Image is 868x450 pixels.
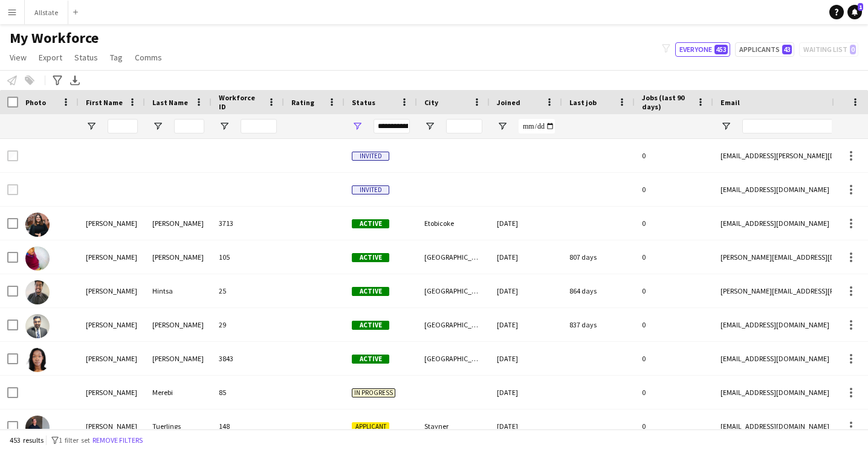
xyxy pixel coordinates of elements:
[562,240,635,274] div: 807 days
[424,121,435,132] button: Open Filter Menu
[219,93,262,111] span: Workforce ID
[145,376,212,409] div: Merebi
[50,73,65,88] app-action-btn: Advanced filters
[352,98,375,107] span: Status
[490,207,562,240] div: [DATE]
[130,50,167,65] a: Comms
[569,98,597,107] span: Last job
[39,52,62,63] span: Export
[25,213,50,237] img: Aanchal Rawal
[635,173,713,206] div: 0
[490,308,562,341] div: [DATE]
[7,184,18,195] input: Row Selection is disabled for this row (unchecked)
[417,274,490,307] div: [GEOGRAPHIC_DATA]
[490,376,562,409] div: [DATE]
[635,139,713,172] div: 0
[34,50,67,65] a: Export
[352,321,389,330] span: Active
[858,3,863,11] span: 1
[675,42,730,57] button: Everyone453
[145,308,212,341] div: [PERSON_NAME]
[25,348,50,372] img: Abigail Newby
[352,185,389,194] span: Invited
[635,342,713,375] div: 0
[25,1,68,24] button: Allstate
[25,314,50,338] img: Abhijot Dhaliwal
[490,240,562,274] div: [DATE]
[352,287,389,296] span: Active
[79,376,145,409] div: [PERSON_NAME]
[79,342,145,375] div: [PERSON_NAME]
[519,119,555,133] input: Joined Filter Input
[212,240,284,274] div: 105
[635,207,713,240] div: 0
[352,388,395,397] span: In progress
[25,246,50,271] img: Aaron Wright
[25,280,50,304] img: Abel Hintsa
[417,240,490,274] div: [GEOGRAPHIC_DATA]
[352,219,389,228] span: Active
[145,240,212,274] div: [PERSON_NAME]
[446,119,482,133] input: City Filter Input
[79,207,145,240] div: [PERSON_NAME]
[212,410,284,443] div: 148
[490,274,562,307] div: [DATE]
[219,121,230,132] button: Open Filter Menu
[25,98,46,107] span: Photo
[212,274,284,307] div: 25
[352,355,389,364] span: Active
[562,308,635,341] div: 837 days
[145,342,212,375] div: [PERSON_NAME]
[424,98,438,107] span: City
[562,274,635,307] div: 864 days
[735,42,794,57] button: Applicants43
[352,152,389,161] span: Invited
[79,240,145,274] div: [PERSON_NAME]
[642,93,691,111] span: Jobs (last 90 days)
[490,410,562,443] div: [DATE]
[635,410,713,443] div: 0
[10,52,27,63] span: View
[212,342,284,375] div: 3843
[86,98,123,107] span: First Name
[86,121,97,132] button: Open Filter Menu
[79,274,145,307] div: [PERSON_NAME]
[212,376,284,409] div: 85
[174,119,204,133] input: Last Name Filter Input
[352,422,389,431] span: Applicant
[352,121,363,132] button: Open Filter Menu
[105,50,128,65] a: Tag
[417,342,490,375] div: [GEOGRAPHIC_DATA]
[417,207,490,240] div: Etobicoke
[110,52,123,63] span: Tag
[782,45,792,54] span: 43
[721,98,740,107] span: Email
[490,342,562,375] div: [DATE]
[70,50,103,65] a: Status
[635,376,713,409] div: 0
[497,98,520,107] span: Joined
[635,308,713,341] div: 0
[212,308,284,341] div: 29
[417,410,490,443] div: Stayner
[79,308,145,341] div: [PERSON_NAME]
[145,207,212,240] div: [PERSON_NAME]
[352,253,389,262] span: Active
[145,274,212,307] div: Hintsa
[417,308,490,341] div: [GEOGRAPHIC_DATA]
[5,50,31,65] a: View
[497,121,508,132] button: Open Filter Menu
[59,436,90,445] span: 1 filter set
[25,416,50,440] img: Adam Tuerlings
[635,274,713,307] div: 0
[135,52,162,63] span: Comms
[291,98,314,107] span: Rating
[10,29,99,47] span: My Workforce
[90,434,145,447] button: Remove filters
[635,240,713,274] div: 0
[7,150,18,161] input: Row Selection is disabled for this row (unchecked)
[847,5,862,19] a: 1
[145,410,212,443] div: Tuerlings
[152,98,188,107] span: Last Name
[68,73,82,88] app-action-btn: Export XLSX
